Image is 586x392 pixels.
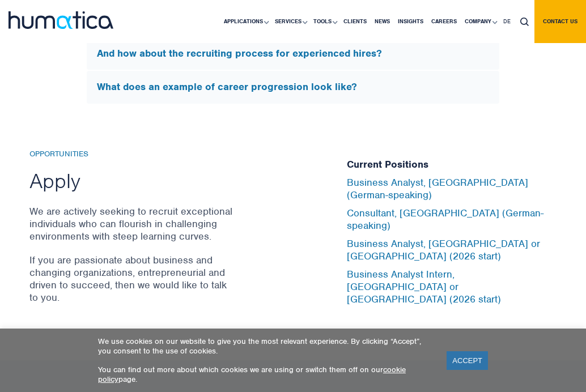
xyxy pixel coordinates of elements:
p: We use cookies on our website to give you the most relevant experience. By clicking “Accept”, you... [98,336,432,356]
img: logo [9,11,113,29]
h5: What does an example of career progression look like? [97,81,489,93]
a: ACCEPT [447,351,488,370]
p: You can find out more about which cookies we are using or switch them off on our page. [98,365,432,384]
h6: Opportunities [29,150,233,159]
a: Business Analyst, [GEOGRAPHIC_DATA] (German-speaking) [347,176,528,201]
img: search_icon [520,18,529,26]
a: Business Analyst, [GEOGRAPHIC_DATA] or [GEOGRAPHIC_DATA] (2026 start) [347,237,540,262]
p: If you are passionate about business and changing organizations, entrepreneurial and driven to su... [29,254,233,304]
p: We are actively seeking to recruit exceptional individuals who can flourish in challenging enviro... [29,205,233,242]
a: Business Analyst Intern, [GEOGRAPHIC_DATA] or [GEOGRAPHIC_DATA] (2026 start) [347,268,501,305]
h5: And how about the recruiting process for experienced hires? [97,48,489,60]
h5: Current Positions [347,159,557,171]
a: cookie policy [98,365,406,384]
h2: Apply [29,168,233,194]
a: Consultant, [GEOGRAPHIC_DATA] (German-speaking) [347,207,543,232]
span: DE [503,18,511,25]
